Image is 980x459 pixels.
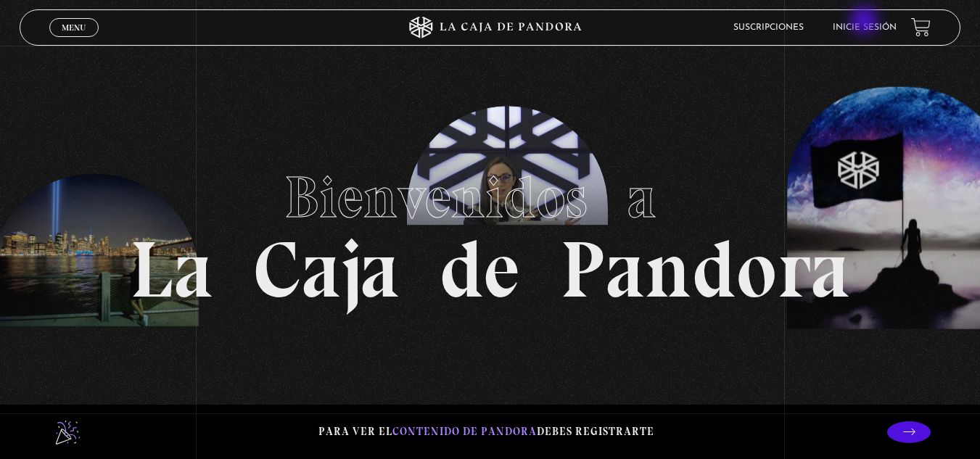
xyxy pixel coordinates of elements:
[392,425,537,438] span: contenido de Pandora
[62,23,86,32] span: Menu
[733,23,804,32] a: Suscripciones
[130,150,850,310] h1: La Caja de Pandora
[57,35,91,45] span: Cerrar
[284,162,696,232] span: Bienvenidos a
[318,422,654,442] p: Para ver el debes registrarte
[833,23,897,32] a: Inicie sesión
[911,17,931,37] a: View your shopping cart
